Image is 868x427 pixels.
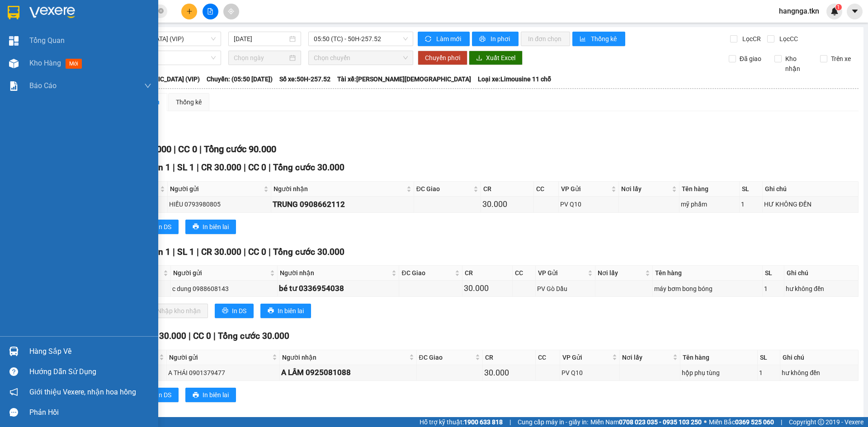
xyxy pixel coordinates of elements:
[682,368,756,378] div: hộp phụ tùng
[201,162,241,173] span: CR 30.000
[169,352,270,362] span: Người gửi
[278,306,304,316] span: In biên lai
[282,352,407,362] span: Người nhận
[572,32,625,46] button: bar-chartThống kê
[534,182,559,197] th: CC
[269,247,271,257] span: |
[469,51,523,65] button: downloadXuất Excel
[481,182,534,197] th: CR
[248,247,266,257] span: CC 0
[654,284,761,294] div: máy bơm bong bóng
[598,268,643,278] span: Nơi lấy
[559,197,619,212] td: PV Q10
[521,32,570,46] button: In đơn chọn
[193,331,211,341] span: CC 0
[537,284,594,294] div: PV Gò Dầu
[279,282,398,295] div: bé tư 0336954038
[401,268,453,278] span: ĐC Giao
[170,184,262,194] span: Người gửi
[483,350,536,365] th: CR
[213,331,216,341] span: |
[759,368,779,378] div: 1
[146,331,186,341] span: CR 30.000
[9,367,18,376] span: question-circle
[704,420,707,424] span: ⚪️
[280,268,390,278] span: Người nhận
[181,4,197,19] button: plus
[436,34,462,44] span: Làm mới
[244,247,246,257] span: |
[764,284,783,294] div: 1
[851,7,859,15] span: caret-down
[29,59,61,67] span: Kho hàng
[260,304,311,318] button: printerIn biên lai
[248,162,266,173] span: CC 0
[590,417,702,427] span: Miền Nam
[29,35,65,46] span: Tổng Quan
[580,36,587,43] span: bar-chart
[274,184,405,194] span: Người nhận
[418,51,467,65] button: Chuyển phơi
[776,34,799,44] span: Lọc CC
[538,268,586,278] span: VP Gửi
[9,347,19,356] img: warehouse-icon
[758,350,781,365] th: SL
[561,184,609,194] span: VP Gửi
[8,6,19,19] img: logo-vxr
[207,8,213,14] span: file-add
[837,4,840,10] span: 1
[513,266,536,281] th: CC
[621,184,670,194] span: Nơi lấy
[491,34,511,44] span: In phơi
[763,182,859,197] th: Ghi chú
[279,74,330,84] span: Số xe: 50H-257.52
[197,247,199,257] span: |
[772,5,826,17] span: hangnga.tkn
[479,36,487,43] span: printer
[484,366,534,379] div: 30.000
[29,365,151,379] div: Hướng dẫn sử dụng
[780,350,859,365] th: Ghi chú
[560,365,620,381] td: PV Q10
[193,392,199,399] span: printer
[735,418,774,426] strong: 0369 525 060
[9,59,19,68] img: warehouse-icon
[314,51,408,65] span: Chọn chuyến
[740,182,763,197] th: SL
[29,406,151,419] div: Phản hồi
[178,144,197,155] span: CC 0
[536,350,561,365] th: CC
[193,223,199,230] span: printer
[158,8,164,14] span: close-circle
[472,32,519,46] button: printerIn phơi
[140,220,179,234] button: printerIn DS
[273,162,344,173] span: Tổng cước 30.000
[830,7,839,15] img: icon-new-feature
[204,144,276,155] span: Tổng cước 90.000
[462,266,513,281] th: CR
[29,386,136,398] span: Giới thiệu Vexere, nhận hoa hồng
[203,4,218,19] button: file-add
[29,80,57,91] span: Báo cáo
[536,281,595,296] td: PV Gò Dầu
[591,34,618,44] span: Thống kê
[681,199,738,209] div: mỹ phẩm
[709,417,774,427] span: Miền Bắc
[827,54,854,64] span: Trên xe
[228,8,234,14] span: aim
[818,419,824,425] span: copyright
[764,199,857,209] div: HƯ KHÔNG ĐỀN
[173,268,268,278] span: Người gửi
[680,350,758,365] th: Tên hàng
[146,162,170,173] span: Đơn 1
[199,144,202,155] span: |
[337,74,471,84] span: Tài xế: [PERSON_NAME][DEMOGRAPHIC_DATA]
[781,417,782,427] span: |
[203,390,229,400] span: In biên lai
[464,418,503,426] strong: 1900 633 818
[741,199,761,209] div: 1
[419,352,474,362] span: ĐC Giao
[509,417,511,427] span: |
[140,388,179,402] button: printerIn DS
[223,4,239,19] button: aim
